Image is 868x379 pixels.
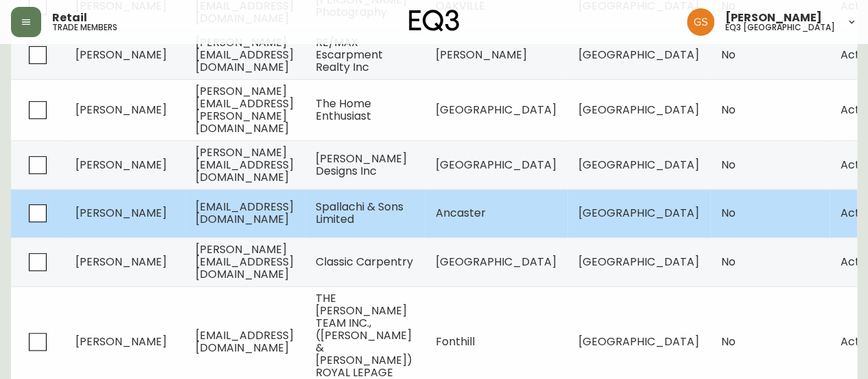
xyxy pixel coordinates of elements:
[196,83,294,136] span: [PERSON_NAME][EMAIL_ADDRESS][PERSON_NAME][DOMAIN_NAME]
[196,327,294,356] span: [EMAIL_ADDRESS][DOMAIN_NAME]
[436,205,486,221] span: Ancaster
[436,102,556,118] span: [GEOGRAPHIC_DATA]
[316,254,413,270] span: Classic Carpentry
[687,8,714,36] img: 6b403d9c54a9a0c30f681d41f5fc2571
[436,47,527,63] span: [PERSON_NAME]
[196,34,294,75] span: [PERSON_NAME][EMAIL_ADDRESS][DOMAIN_NAME]
[52,23,117,32] h5: trade members
[578,102,699,118] span: [GEOGRAPHIC_DATA]
[436,334,475,349] span: Fonthill
[578,157,699,173] span: [GEOGRAPHIC_DATA]
[75,157,167,173] span: [PERSON_NAME]
[52,12,87,23] span: Retail
[75,334,167,349] span: [PERSON_NAME]
[196,144,294,185] span: [PERSON_NAME][EMAIL_ADDRESS][DOMAIN_NAME]
[578,47,699,63] span: [GEOGRAPHIC_DATA]
[316,34,383,75] span: RE/MAX Escarpment Realty Inc
[721,47,736,63] span: No
[409,10,460,32] img: logo
[578,205,699,221] span: [GEOGRAPHIC_DATA]
[436,157,556,173] span: [GEOGRAPHIC_DATA]
[75,102,167,118] span: [PERSON_NAME]
[725,12,822,23] span: [PERSON_NAME]
[721,254,736,270] span: No
[196,199,294,227] span: [EMAIL_ADDRESS][DOMAIN_NAME]
[196,241,294,282] span: [PERSON_NAME][EMAIL_ADDRESS][DOMAIN_NAME]
[721,157,736,173] span: No
[75,205,167,221] span: [PERSON_NAME]
[721,102,736,118] span: No
[75,254,167,270] span: [PERSON_NAME]
[721,205,736,221] span: No
[578,334,699,349] span: [GEOGRAPHIC_DATA]
[316,96,371,124] span: The Home Enthusiast
[721,334,736,349] span: No
[725,23,835,32] h5: eq3 [GEOGRAPHIC_DATA]
[316,199,403,227] span: Spallachi & Sons Limited
[75,47,167,63] span: [PERSON_NAME]
[578,254,699,270] span: [GEOGRAPHIC_DATA]
[316,151,407,179] span: [PERSON_NAME] Designs Inc
[436,254,556,270] span: [GEOGRAPHIC_DATA]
